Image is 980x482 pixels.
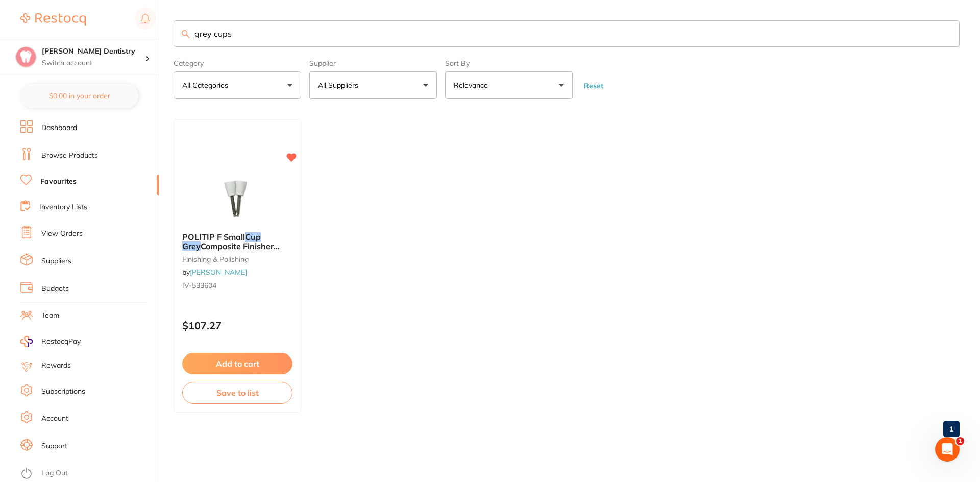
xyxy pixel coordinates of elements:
a: [PERSON_NAME] [190,268,247,277]
a: Suppliers [41,256,71,266]
a: Dashboard [41,123,77,133]
button: Add to cart [182,353,292,374]
label: Sort By [445,59,573,67]
span: 1 [956,437,964,445]
img: POLITIP F Small Cup Grey Composite Finisher Pack of 6 [204,173,271,224]
a: Rewards [41,361,71,371]
button: Log Out [20,466,156,482]
button: $0.00 in your order [20,84,138,108]
button: All Categories [174,71,301,99]
a: Inventory Lists [39,202,87,212]
p: Switch account [42,58,145,68]
a: Account [41,414,68,424]
a: 1 [943,419,960,439]
button: Reset [581,81,606,90]
em: Cup [245,232,261,242]
a: View Orders [41,229,83,239]
a: Team [41,311,59,321]
span: POLITIP F Small [182,232,245,242]
a: Support [41,441,67,451]
a: Browse Products [41,150,98,161]
p: All Categories [182,80,232,90]
label: Category [174,59,301,67]
img: Restocq Logo [20,13,86,26]
input: Search Favourite Products [174,20,960,47]
button: All Suppliers [309,71,437,99]
a: Budgets [41,284,69,294]
em: Grey [182,241,201,251]
a: RestocqPay [20,336,81,347]
button: Save to list [182,382,292,404]
b: POLITIP F Small Cup Grey Composite Finisher Pack of 6 [182,232,292,251]
h4: Ashmore Dentistry [42,46,145,57]
a: Log Out [41,468,68,478]
p: All Suppliers [318,80,362,90]
label: Supplier [309,59,437,67]
p: $107.27 [182,320,292,332]
a: Favourites [40,176,77,187]
button: Relevance [445,71,573,99]
img: RestocqPay [20,336,33,347]
a: Subscriptions [41,387,85,397]
span: Composite Finisher Pack of 6 [182,241,280,261]
img: Ashmore Dentistry [16,47,36,67]
a: Restocq Logo [20,8,86,31]
p: Relevance [454,80,492,90]
iframe: Intercom live chat [935,437,960,462]
span: by [182,268,247,277]
small: finishing & polishing [182,255,292,263]
span: IV-533604 [182,281,216,290]
span: RestocqPay [41,337,81,347]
